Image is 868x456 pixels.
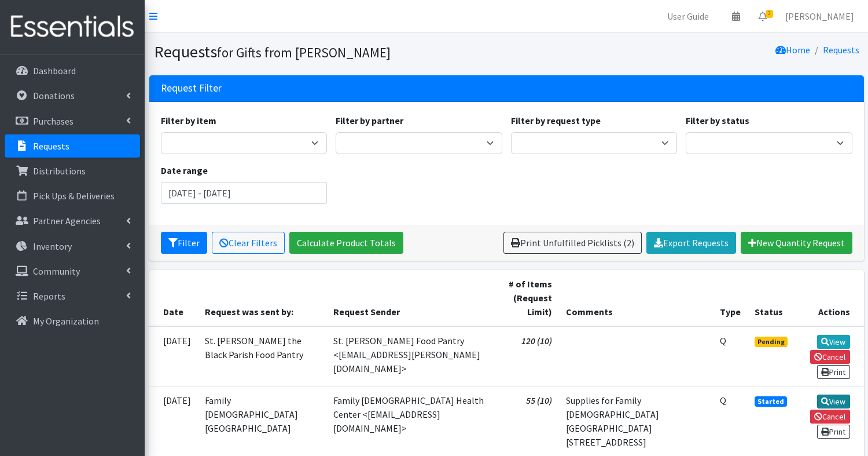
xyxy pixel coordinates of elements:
[646,232,736,254] a: Export Requests
[33,290,65,302] p: Reports
[775,44,810,56] a: Home
[5,184,140,207] a: Pick Ups & Deliveries
[749,5,776,28] a: 2
[5,110,140,133] a: Purchases
[492,270,559,326] th: # of Items (Request Limit)
[33,90,75,101] p: Donations
[33,215,101,227] p: Partner Agencies
[326,386,492,456] td: Family [DEMOGRAPHIC_DATA] Health Center <[EMAIL_ADDRESS][DOMAIN_NAME]>
[154,42,502,62] h1: Requests
[161,182,328,204] input: January 1, 2011 - December 31, 2011
[33,65,76,76] p: Dashboard
[810,410,850,424] a: Cancel
[5,284,140,308] a: Reports
[776,5,863,28] a: [PERSON_NAME]
[33,140,69,152] p: Requests
[748,270,796,326] th: Status
[817,335,850,349] a: View
[796,270,864,326] th: Actions
[810,350,850,364] a: Cancel
[5,209,140,232] a: Partner Agencies
[326,326,492,386] td: St. [PERSON_NAME] Food Pantry <[EMAIL_ADDRESS][PERSON_NAME][DOMAIN_NAME]>
[33,265,80,277] p: Community
[5,235,140,258] a: Inventory
[5,134,140,158] a: Requests
[817,365,850,379] a: Print
[33,190,115,202] p: Pick Ups & Deliveries
[720,395,726,406] abbr: Quantity
[33,115,73,127] p: Purchases
[686,114,749,127] label: Filter by status
[559,270,713,326] th: Comments
[823,44,859,56] a: Requests
[161,114,216,127] label: Filter by item
[217,44,391,61] small: for Gifts from [PERSON_NAME]
[198,326,327,386] td: St. [PERSON_NAME] the Black Parish Food Pantry
[503,232,642,254] a: Print Unfulfilled Picklists (2)
[511,114,601,127] label: Filter by request type
[720,335,726,346] abbr: Quantity
[198,270,327,326] th: Request was sent by:
[658,5,718,28] a: User Guide
[161,232,207,254] button: Filter
[5,159,140,183] a: Distributions
[149,386,198,456] td: [DATE]
[755,396,787,407] span: Started
[33,315,99,327] p: My Organization
[5,260,140,283] a: Community
[336,114,403,127] label: Filter by partner
[713,270,748,326] th: Type
[33,165,86,177] p: Distributions
[492,326,559,386] td: 120 (10)
[326,270,492,326] th: Request Sender
[741,232,852,254] a: New Quantity Request
[149,326,198,386] td: [DATE]
[817,425,850,439] a: Print
[559,386,713,456] td: Supplies for Family [DEMOGRAPHIC_DATA][GEOGRAPHIC_DATA] [STREET_ADDRESS]
[755,337,788,347] span: Pending
[766,10,773,18] span: 2
[5,8,140,46] img: HumanEssentials
[161,163,208,177] label: Date range
[5,84,140,107] a: Donations
[198,386,327,456] td: Family [DEMOGRAPHIC_DATA][GEOGRAPHIC_DATA]
[289,232,403,254] a: Calculate Product Totals
[5,59,140,82] a: Dashboard
[33,240,72,252] p: Inventory
[161,82,222,94] h3: Request Filter
[212,232,285,254] a: Clear Filters
[149,270,198,326] th: Date
[817,395,850,408] a: View
[5,309,140,333] a: My Organization
[492,386,559,456] td: 55 (10)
